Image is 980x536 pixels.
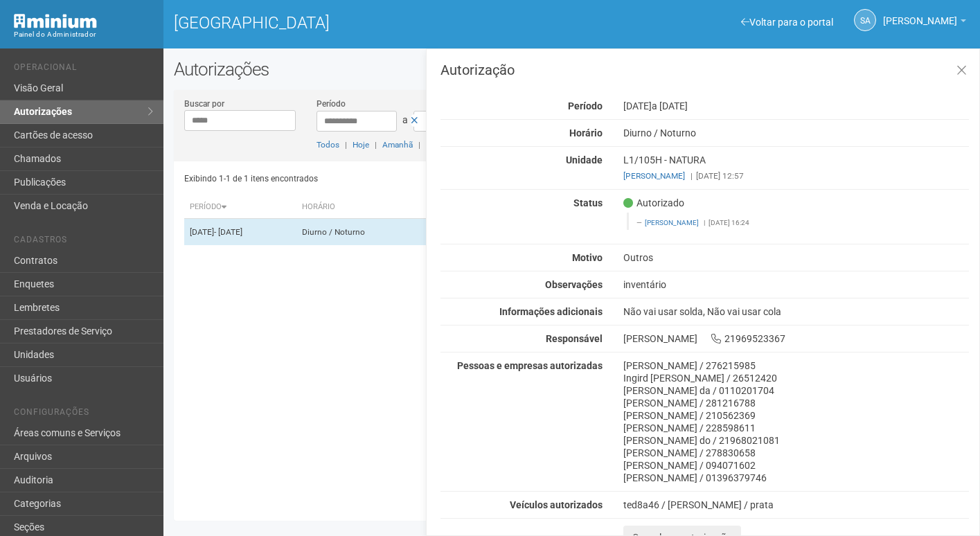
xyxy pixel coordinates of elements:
[418,140,420,150] span: |
[613,278,979,291] div: inventário
[296,196,427,219] th: Horário
[457,360,603,371] strong: Pessoas e empresas autorizadas
[317,140,339,150] a: Todos
[14,235,153,249] li: Cadastros
[613,154,979,182] div: L1/105H - NATURA
[883,17,966,28] a: [PERSON_NAME]
[545,279,603,290] strong: Observações
[296,219,427,246] td: Diurno / Noturno
[883,2,957,26] span: Silvio Anjos
[184,219,296,246] td: [DATE]
[510,499,603,510] strong: Veículos autorizados
[623,409,969,422] div: [PERSON_NAME] / 210562369
[184,196,296,219] th: Período
[569,127,603,139] strong: Horário
[613,251,979,264] div: Outros
[572,252,603,263] strong: Motivo
[623,171,685,181] a: [PERSON_NAME]
[623,170,969,182] div: [DATE] 12:57
[174,14,562,32] h1: [GEOGRAPHIC_DATA]
[184,98,224,110] label: Buscar por
[14,407,153,422] li: Configurações
[623,422,969,434] div: [PERSON_NAME] / 228598611
[613,305,979,318] div: Não vai usar solda, Não vai usar cola
[623,459,969,472] div: [PERSON_NAME] / 094071602
[613,332,979,345] div: [PERSON_NAME] 21969523367
[402,114,408,125] span: a
[623,197,684,209] span: Autorizado
[613,127,979,139] div: Diurno / Noturno
[573,197,603,208] strong: Status
[440,63,969,77] h3: Autorização
[184,168,567,189] div: Exibindo 1-1 de 1 itens encontrados
[14,14,97,28] img: Minium
[741,17,833,28] a: Voltar para o portal
[623,372,969,384] div: Ingird [PERSON_NAME] / 26512420
[382,140,413,150] a: Amanhã
[636,218,961,228] footer: [DATE] 16:24
[14,28,153,41] div: Painel do Administrador
[623,499,969,511] div: ted8a46 / [PERSON_NAME] / prata
[174,59,970,80] h2: Autorizações
[652,100,688,111] span: a [DATE]
[214,227,242,237] span: - [DATE]
[613,100,979,112] div: [DATE]
[854,9,876,31] a: SA
[546,333,603,344] strong: Responsável
[691,171,693,181] span: |
[566,154,603,166] strong: Unidade
[345,140,347,150] span: |
[704,219,705,226] span: |
[623,397,969,409] div: [PERSON_NAME] / 281216788
[623,359,969,372] div: [PERSON_NAME] / 276215985
[353,140,369,150] a: Hoje
[645,219,699,226] a: [PERSON_NAME]
[623,384,969,397] div: [PERSON_NAME] da / 0110201704
[623,472,969,484] div: [PERSON_NAME] / 01396379746
[623,434,969,447] div: [PERSON_NAME] do / 21968021081
[568,100,603,111] strong: Período
[623,447,969,459] div: [PERSON_NAME] / 278830658
[317,98,346,110] label: Período
[14,62,153,77] li: Operacional
[375,140,377,150] span: |
[499,306,603,317] strong: Informações adicionais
